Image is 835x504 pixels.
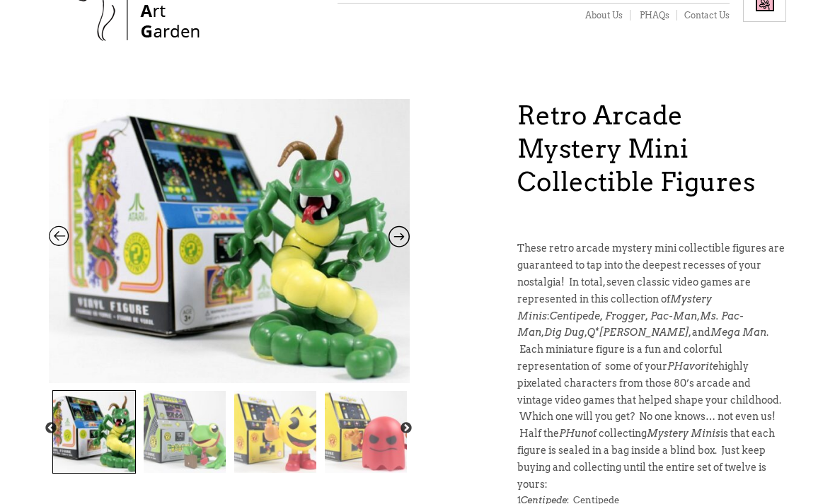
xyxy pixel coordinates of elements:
[399,421,413,435] button: Next
[559,428,587,439] em: PHun
[517,293,712,322] em: Mystery Minis
[710,327,766,338] em: Mega Man
[587,327,689,338] em: Q*[PERSON_NAME]
[517,240,786,493] p: These retro arcade mystery mini collectible figures are guaranteed to tap into the deepest recess...
[667,361,718,372] em: PHavorite
[517,99,786,198] h1: Retro Arcade Mystery Mini Collectible Figures
[576,10,630,21] a: About Us
[550,310,697,322] em: Centipede, Frogger, Pac-Man
[544,327,584,338] em: Dig Dug
[677,10,730,21] a: Contact Us
[647,428,720,439] em: Mystery Minis
[630,10,677,21] a: PHAQs
[44,421,58,435] button: Previous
